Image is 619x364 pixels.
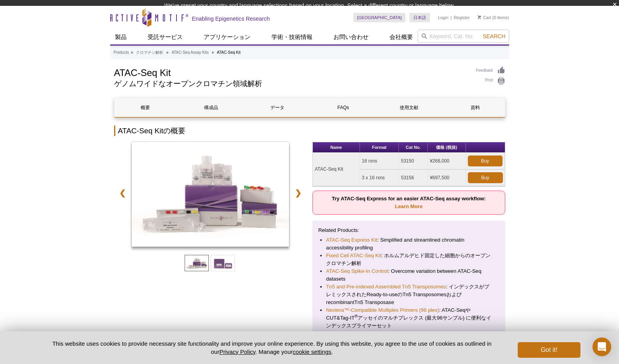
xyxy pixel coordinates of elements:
a: Tn5 and Pre-indexed Assembled Tn5 Transposomes [326,283,446,291]
input: Keyword, Cat. No. [418,30,509,43]
a: 日本語 [409,13,430,22]
a: 会社概要 [385,30,418,44]
a: クロマチン解析 [136,49,163,56]
li: : ATAC-SeqやCUT&Tag-IT アッセイのマルチプレックス (最大96サンプル) に便利なインデックスプライマーセット [326,306,492,330]
td: 53150 [399,153,428,170]
p: This website uses cookies to provide necessary site functionality and improve your online experie... [39,339,505,356]
th: Name [313,142,360,153]
li: : Simplified and streamlined chromatin accessibility profiling [326,236,492,252]
a: 使用文献 [378,98,440,117]
a: ATAC-Seq Spike-In Control [326,267,388,275]
td: 16 rxns [360,153,399,170]
a: ATAC-Seq Express Kit [326,236,377,244]
a: Diversi-Phi Indexed PhiX [326,330,383,337]
a: ❯ [290,184,307,202]
li: : インデックスがプレミックスされたReady-to-useのTn5 TransposomesおよびrecombinantTn5 Transposase [326,283,492,306]
a: 学術・技術情報 [267,30,317,44]
a: ❮ [114,184,131,202]
li: : Reliable diversity for every Illumina sequencing run [326,330,492,345]
h2: ATAC-Seq Kitの概要 [114,125,505,136]
a: Buy [468,172,503,183]
td: ¥697,500 [428,170,466,186]
span: Search [483,33,505,39]
a: Login [438,15,448,20]
td: ¥268,000 [428,153,466,170]
a: Products [114,49,129,56]
a: Feedback [476,66,505,75]
img: Change Here [332,6,353,24]
img: ATAC-Seq Kit [132,142,289,247]
h2: Enabling Epigenetics Research [192,15,270,22]
sup: ® [354,313,358,318]
a: Buy [468,155,503,166]
th: Cat No. [399,142,428,153]
button: Search [480,33,508,40]
a: アプリケーション [199,30,255,44]
a: FAQs [312,98,374,117]
li: : ホルムアルデヒド固定した細胞からのオープンクロマチン解析 [326,252,492,267]
div: Open Intercom Messenger [593,337,611,356]
button: Got it! [518,342,580,358]
h1: ATAC-Seq Kit [114,66,468,78]
li: (0 items) [478,13,509,22]
a: Cart [478,15,491,20]
a: [GEOGRAPHIC_DATA] [353,13,406,22]
a: Nextera™-Compatible Multiplex Primers (96 plex) [326,306,439,314]
a: Privacy Policy [219,348,255,355]
a: Learn More [395,203,423,209]
a: Fixed Cell ATAC-Seq Kit [326,252,381,260]
li: » [131,50,133,55]
a: Register [454,15,470,20]
a: ATAC-Seq Kit [132,142,289,249]
p: Related Products: [318,226,499,234]
li: : Overcome variation between ATAC-Seq datasets [326,267,492,283]
a: Print [476,77,505,85]
a: ATAC-Seq Assay Kits [171,49,208,56]
td: 3 x 16 rxns [360,170,399,186]
img: Your Cart [478,15,481,19]
li: » [212,50,214,55]
a: 受託サービス [143,30,187,44]
td: ATAC-Seq Kit [313,153,360,186]
li: » [166,50,169,55]
th: 価格 (税抜) [428,142,466,153]
a: 資料 [444,98,506,117]
a: 製品 [110,30,131,44]
strong: Try ATAC-Seq Express for an easier ATAC-Seq assay workflow: [332,196,486,209]
th: Format [360,142,399,153]
h2: ゲノムワイドなオープンクロマチン領域解析 [114,80,468,87]
td: 53156 [399,170,428,186]
li: | [451,13,452,22]
li: ATAC-Seq Kit [217,50,241,55]
a: データ [246,98,308,117]
button: cookie settings [293,348,331,355]
a: お問い合わせ [329,30,373,44]
a: 構成品 [180,98,242,117]
a: 概要 [115,98,176,117]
